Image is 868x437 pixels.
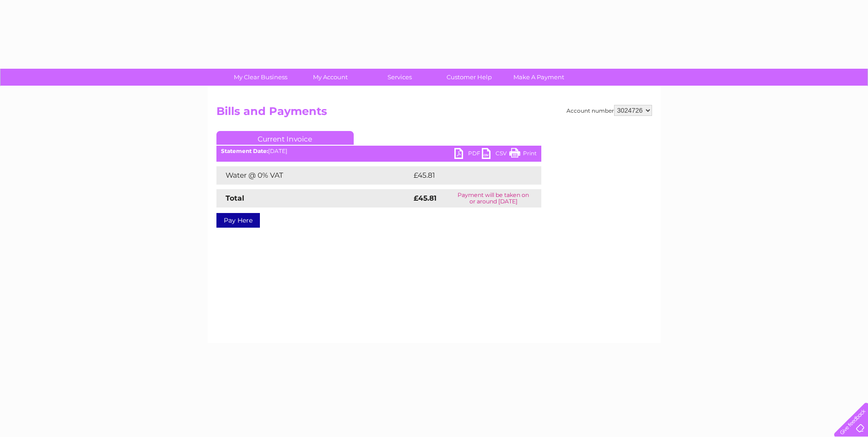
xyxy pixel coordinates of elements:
a: Customer Help [431,69,507,86]
a: Make A Payment [501,69,577,86]
td: Payment will be taken on or around [DATE] [446,189,541,208]
a: Pay Here [216,213,260,228]
h2: Bills and Payments [216,105,652,122]
a: My Account [292,69,368,86]
a: PDF [454,148,482,161]
b: Statement Date: [221,147,268,154]
strong: Total [226,194,244,202]
td: £45.81 [411,166,522,185]
a: Current Invoice [216,131,354,145]
a: Services [362,69,437,86]
strong: £45.81 [414,194,437,202]
div: Account number [566,105,652,116]
a: CSV [482,148,509,161]
a: My Clear Business [223,69,298,86]
td: Water @ 0% VAT [216,166,411,185]
a: Print [509,148,537,161]
div: [DATE] [216,148,541,154]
